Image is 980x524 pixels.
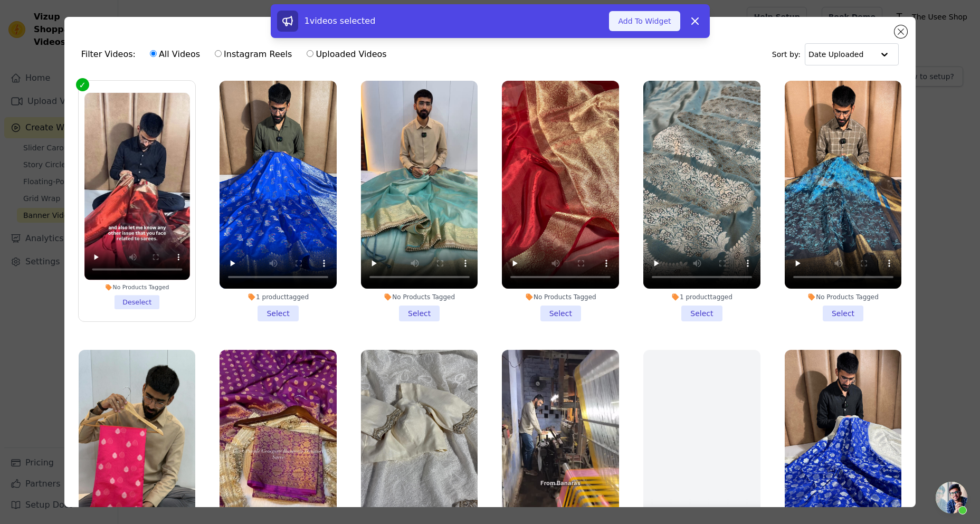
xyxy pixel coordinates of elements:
[220,293,337,301] div: 1 product tagged
[936,482,967,513] a: Open chat
[502,293,619,301] div: No Products Tagged
[81,42,393,66] div: Filter Videos:
[214,47,292,61] label: Instagram Reels
[785,293,902,301] div: No Products Tagged
[84,284,189,291] div: No Products Tagged
[609,11,680,31] button: Add To Widget
[643,293,760,301] div: 1 product tagged
[149,47,201,61] label: All Videos
[772,43,899,65] div: Sort by:
[361,293,478,301] div: No Products Tagged
[305,16,376,26] span: 1 videos selected
[306,47,387,61] label: Uploaded Videos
